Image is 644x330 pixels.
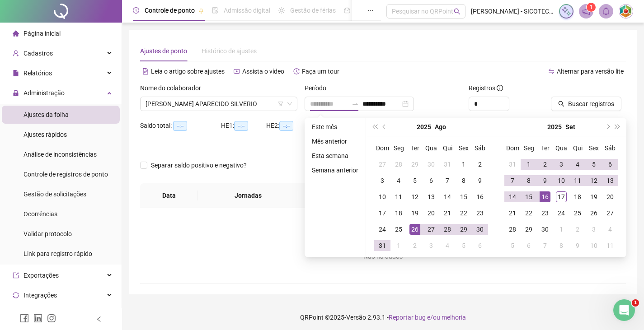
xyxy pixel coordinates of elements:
div: 1 [523,159,534,170]
th: Qui [439,140,456,156]
li: Esta semana [308,150,362,161]
th: Ter [537,140,553,156]
div: 22 [458,208,469,218]
span: info-circle [497,85,503,91]
span: Ajustes rápidos [24,131,67,138]
td: 2025-09-25 [569,205,586,221]
td: 2025-09-05 [456,237,472,254]
div: 1 [556,224,567,235]
div: 15 [458,191,469,202]
div: 13 [426,191,437,202]
span: search [454,8,461,15]
td: 2025-07-29 [407,156,423,172]
div: 15 [523,191,534,202]
div: 16 [475,191,485,202]
li: Este mês [308,121,362,132]
sup: 1 [587,3,596,12]
div: 8 [523,175,534,186]
td: 2025-10-10 [586,237,602,254]
div: 31 [507,159,518,170]
span: --:-- [279,121,293,131]
div: 10 [377,191,388,202]
label: Período [305,83,332,93]
div: 5 [458,240,469,251]
td: 2025-09-03 [553,156,569,172]
div: 4 [393,175,404,186]
div: 3 [377,175,388,186]
td: 2025-08-31 [504,156,521,172]
span: Buscar registros [568,99,614,109]
span: linkedin [33,314,42,323]
td: 2025-09-28 [504,221,521,237]
div: 23 [540,208,550,218]
span: clock-circle [133,7,139,14]
div: 30 [540,224,550,235]
th: Entrada 1 [298,183,361,208]
span: ellipsis [367,7,374,14]
div: 12 [409,191,420,202]
div: 29 [458,224,469,235]
div: Não há dados [151,251,615,261]
td: 2025-09-02 [537,156,553,172]
div: 24 [377,224,388,235]
span: Histórico de ajustes [202,47,257,55]
div: 6 [605,159,616,170]
div: 25 [393,224,404,235]
div: 7 [507,175,518,186]
span: file [13,70,19,76]
td: 2025-08-29 [456,221,472,237]
span: pushpin [198,8,204,14]
td: 2025-09-05 [586,156,602,172]
span: Análise de inconsistências [24,151,97,158]
td: 2025-09-01 [390,237,407,254]
td: 2025-09-26 [586,205,602,221]
td: 2025-07-31 [439,156,456,172]
td: 2025-09-11 [569,172,586,189]
span: notification [582,7,590,15]
span: instagram [47,314,56,323]
div: 4 [572,159,583,170]
td: 2025-09-07 [504,172,521,189]
div: 9 [475,175,485,186]
span: Reportar bug e/ou melhoria [389,314,466,321]
td: 2025-08-20 [423,205,439,221]
td: 2025-09-27 [602,205,618,221]
div: 1 [393,240,404,251]
td: 2025-09-30 [537,221,553,237]
td: 2025-08-24 [374,221,390,237]
div: 31 [377,240,388,251]
div: 19 [588,191,599,202]
td: 2025-08-18 [390,205,407,221]
div: 22 [523,208,534,218]
td: 2025-09-13 [602,172,618,189]
td: 2025-10-09 [569,237,586,254]
span: Relatórios [24,70,52,77]
div: 5 [507,240,518,251]
span: Assista o vídeo [242,68,284,75]
span: 1 [632,299,639,307]
div: 3 [556,159,567,170]
div: 7 [442,175,453,186]
td: 2025-08-10 [374,189,390,205]
td: 2025-08-07 [439,172,456,189]
td: 2025-08-13 [423,189,439,205]
span: Versão [346,314,366,321]
div: 16 [540,191,550,202]
td: 2025-08-19 [407,205,423,221]
span: Controle de ponto [145,7,195,14]
td: 2025-08-04 [390,172,407,189]
th: Qua [423,140,439,156]
div: 10 [588,240,599,251]
div: 2 [475,159,485,170]
div: 20 [605,191,616,202]
td: 2025-10-07 [537,237,553,254]
th: Seg [390,140,407,156]
span: swap-right [352,100,359,107]
div: 14 [507,191,518,202]
td: 2025-09-15 [521,189,537,205]
td: 2025-09-18 [569,189,586,205]
div: 27 [426,224,437,235]
div: 11 [393,191,404,202]
td: 2025-10-05 [504,237,521,254]
td: 2025-09-21 [504,205,521,221]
